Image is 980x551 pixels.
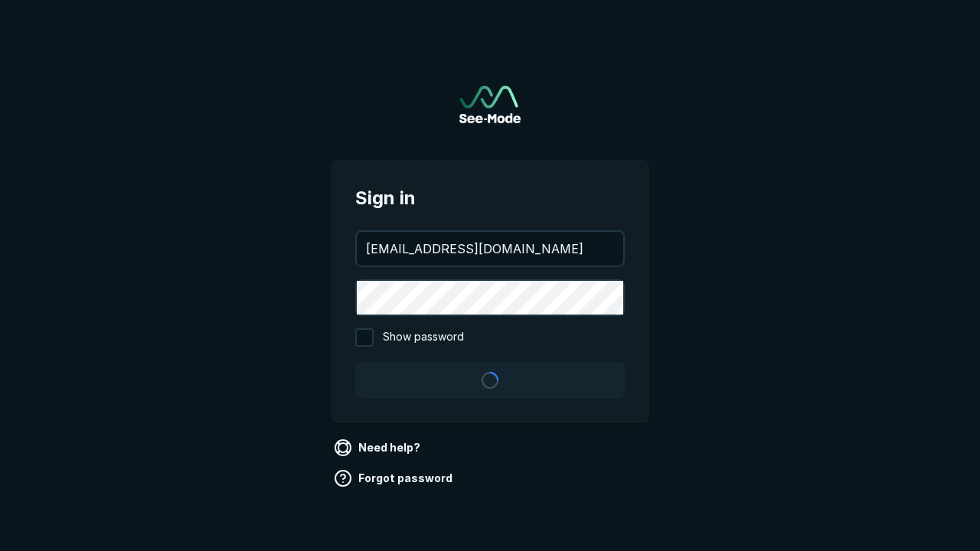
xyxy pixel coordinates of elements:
span: Sign in [355,184,625,212]
img: See-Mode Logo [459,86,521,123]
span: Show password [383,328,464,347]
input: your@email.com [357,232,623,266]
a: Need help? [331,435,426,460]
a: Go to sign in [459,86,521,123]
a: Forgot password [331,466,459,491]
